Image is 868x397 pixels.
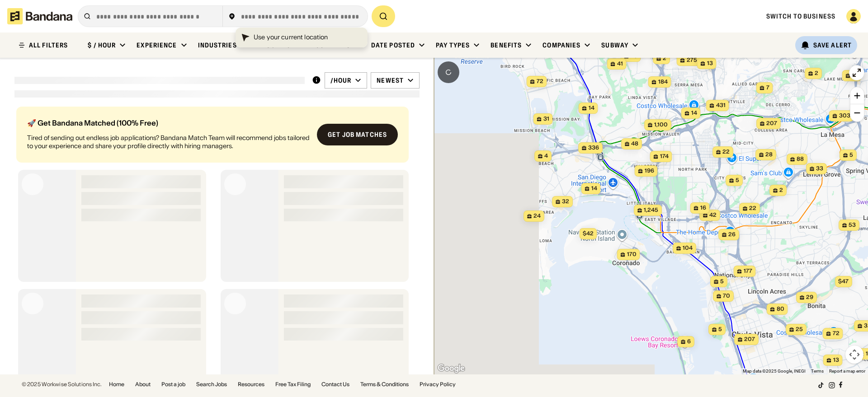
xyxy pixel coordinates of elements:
span: 22 [722,148,730,156]
span: 207 [744,336,755,343]
div: Companies [542,41,580,49]
span: 275 [687,56,697,64]
span: 13 [707,60,713,67]
div: © 2025 Workwise Solutions Inc. [22,382,102,387]
span: 431 [716,102,726,109]
span: 41 [617,60,623,68]
span: 24 [533,212,541,220]
div: Benefits [491,41,522,49]
span: 80 [777,305,784,313]
span: 2 [663,55,666,62]
div: Industries [198,41,237,49]
button: Map camera controls [845,346,863,364]
span: 42 [709,211,717,219]
span: 184 [658,78,668,86]
a: Post a job [161,382,185,387]
a: Free Tax Filing [275,382,311,387]
span: 32 [562,198,569,206]
a: Contact Us [321,382,349,387]
span: 1,245 [644,206,658,214]
span: 28 [765,151,773,159]
span: 1,100 [654,121,668,129]
span: 4 [544,152,548,160]
div: Tired of sending out endless job applications? Bandana Match Team will recommend jobs tailored to... [27,134,310,150]
span: 336 [588,144,599,152]
span: 14 [591,185,597,192]
span: 70 [723,292,730,300]
div: /hour [330,76,352,84]
a: Home [109,382,124,387]
span: 6 [687,338,691,346]
a: Report a map error [829,369,865,374]
span: 48 [631,140,638,148]
span: 5 [849,151,853,159]
span: 16 [700,204,706,212]
span: 53 [849,221,856,229]
span: $42 [583,230,594,237]
span: 196 [645,167,654,175]
div: ALL FILTERS [29,42,68,48]
div: Newest [377,76,404,84]
span: 29 [806,294,813,301]
a: Privacy Policy [420,382,456,387]
div: Experience [137,41,177,49]
a: Switch to Business [766,12,835,20]
img: Google [436,363,466,374]
span: 104 [683,244,693,252]
span: 14 [691,109,697,117]
span: 170 [627,251,637,258]
span: 207 [766,120,777,127]
a: Open this area in Google Maps (opens a new window) [436,363,466,374]
span: 72 [833,330,840,337]
span: Map data ©2025 Google, INEGI [743,369,806,374]
span: 5 [736,177,739,184]
span: 2 [779,187,783,194]
span: 26 [728,231,736,238]
div: Date Posted [371,41,415,49]
div: Get job matches [328,131,387,138]
span: 31 [852,72,858,79]
span: $47 [838,278,849,285]
div: Use your current location [254,33,328,42]
span: 177 [744,267,752,275]
div: $ / hour [88,41,116,49]
div: Pay Types [436,41,470,49]
span: 303 [839,112,850,120]
div: Save Alert [813,41,852,49]
span: 72 [537,78,543,85]
div: grid [14,103,420,374]
span: 7 [766,84,769,92]
span: 5 [718,326,722,333]
a: Search Jobs [196,382,227,387]
span: 25 [796,326,803,333]
span: 78 [631,52,637,60]
span: 13 [833,356,839,364]
img: Bandana logotype [7,8,72,24]
a: Terms & Conditions [360,382,409,387]
div: Subway [601,41,628,49]
span: 31 [543,115,549,123]
a: Resources [238,382,264,387]
span: 33 [816,165,823,173]
span: 174 [660,153,669,160]
div: 🚀 Get Bandana Matched (100% Free) [27,119,310,126]
a: Terms (opens in new tab) [811,369,824,374]
span: 5 [720,278,724,285]
span: 88 [797,155,804,163]
span: 2 [815,70,818,77]
span: 14 [589,104,594,112]
a: About [135,382,151,387]
span: 22 [749,205,756,212]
